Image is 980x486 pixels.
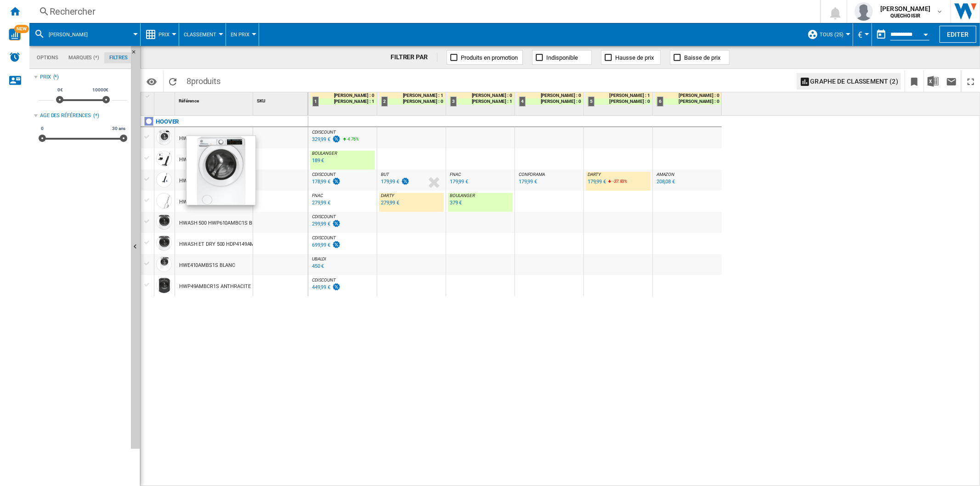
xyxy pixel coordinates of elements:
[905,70,923,92] button: Créer un favoris
[164,70,182,92] button: Recharger
[381,96,388,107] div: 2
[311,135,341,144] div: Mise à jour : vendredi 3 octobre 2025 04:09
[381,193,395,198] span: DARTY
[312,179,330,185] div: 178,99 €
[612,179,624,184] span: -37.93
[450,179,468,185] div: 179,99 €
[820,23,848,46] button: TOUS (25)
[177,92,253,107] div: Sort None
[184,32,216,38] span: Classement
[312,200,330,206] div: 279,99 €
[379,172,444,193] div: BUT 179,99 €
[145,23,174,46] div: Prix
[450,172,461,177] span: FNAC
[310,92,377,115] div: 1 [PERSON_NAME] : 0 [PERSON_NAME] : 1
[179,98,199,103] span: Référence
[179,255,235,276] div: HWE410AMBS1S BLANC
[586,92,652,98] div: [PERSON_NAME] : 1
[347,136,356,141] span: 4.76
[131,46,142,62] button: Masquer
[40,73,51,81] div: Prix
[310,193,375,214] div: FNAC 279,99 €
[450,96,457,107] div: 3
[332,177,341,185] img: promotionV3.png
[111,125,127,132] span: 30 ans
[104,52,133,63] md-tab-item: Filtres
[942,70,961,92] button: Envoyer ce rapport par email
[588,172,601,177] span: DARTY
[588,179,606,185] div: 179,99 €
[311,156,324,165] div: Mise à jour : vendredi 3 octobre 2025 02:33
[310,256,375,277] div: UBALDI 450 €
[532,50,592,65] button: Indisponible
[381,172,389,177] span: BUT
[519,96,526,107] div: 4
[312,158,324,164] div: 189 €
[332,241,341,249] img: promotionV3.png
[940,26,976,43] button: Editer
[310,92,377,98] div: [PERSON_NAME] : 0
[448,177,468,186] div: Mise à jour : vendredi 3 octobre 2025 06:03
[450,200,462,206] div: 379 €
[820,32,844,38] span: TOUS (25)
[447,50,523,65] button: Produits en promotion
[312,277,336,283] span: CDISCOUNT
[312,130,336,135] span: CDISCOUNT
[586,172,651,193] div: DARTY 179,99 € -37.93%
[517,92,583,115] div: 4 [PERSON_NAME] : 0 [PERSON_NAME] : 0
[14,25,29,33] span: NEW
[179,234,284,255] div: HWASH ET DRY 500 HDP4149AMBC1S BLANC
[311,177,341,186] div: Mise à jour : vendredi 3 octobre 2025 05:03
[179,170,217,192] div: HW300011 NOIR
[312,193,323,198] span: FNAC
[179,128,224,149] div: HW28AM1S BLANC
[156,92,175,107] div: Sort None
[49,32,88,38] span: hoover HW
[519,172,545,177] span: CONFORAMA
[187,136,255,205] img: lave-linge-hublot-hoover-h-wash-500-hw-28am-1-s.jpg
[517,177,537,186] div: Mise à jour : vendredi 3 octobre 2025 07:02
[517,98,583,105] div: [PERSON_NAME] : 0
[332,135,341,143] img: promotionV3.png
[142,73,161,90] button: Options
[379,92,446,115] div: 2 [PERSON_NAME] : 1 [PERSON_NAME] : 0
[401,177,410,185] img: promotionV3.png
[586,177,606,186] div: Mise à jour : vendredi 3 octobre 2025 07:13
[312,136,330,142] div: 329,99 €
[179,276,251,297] div: HWP49AMBCR1S ANTHRACITE
[657,179,675,185] div: 208,08 €
[332,283,341,291] img: promotionV3.png
[34,23,136,46] div: [PERSON_NAME]
[853,23,872,46] md-menu: Currency
[858,23,867,46] button: €
[311,262,324,271] div: Mise à jour : vendredi 3 octobre 2025 06:29
[517,172,582,193] div: CONFORAMA 179,99 €
[311,198,330,208] div: Mise à jour : vendredi 3 octobre 2025 14:51
[50,5,796,18] div: Rechercher
[332,220,341,227] img: promotionV3.png
[797,73,901,90] button: Graphe de classement (2)
[231,23,254,46] div: En Prix
[612,177,617,188] i: %
[924,70,942,92] button: Télécharger au format Excel
[448,193,513,214] div: BOULANGER 379 €
[880,4,930,13] span: [PERSON_NAME]
[517,92,583,98] div: [PERSON_NAME] : 0
[588,96,595,107] div: 5
[191,76,221,86] span: produits
[655,92,722,98] div: [PERSON_NAME] : 0
[40,112,91,119] div: Age des références
[670,50,730,65] button: Baisse de prix
[855,2,873,21] img: profile.jpg
[379,193,444,214] div: DARTY 279,99 €
[684,54,720,61] span: Baisse de prix
[179,213,265,234] div: HWASH 500 HWP610AMBC1S BLANC
[40,125,45,132] span: 0
[312,284,330,290] div: 449,99 €
[184,23,221,46] div: Classement
[312,151,337,156] span: BOULANGER
[448,198,462,208] div: Mise à jour : vendredi 3 octobre 2025 02:33
[32,52,63,63] md-tab-item: Options
[928,76,939,87] img: excel-24x24.png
